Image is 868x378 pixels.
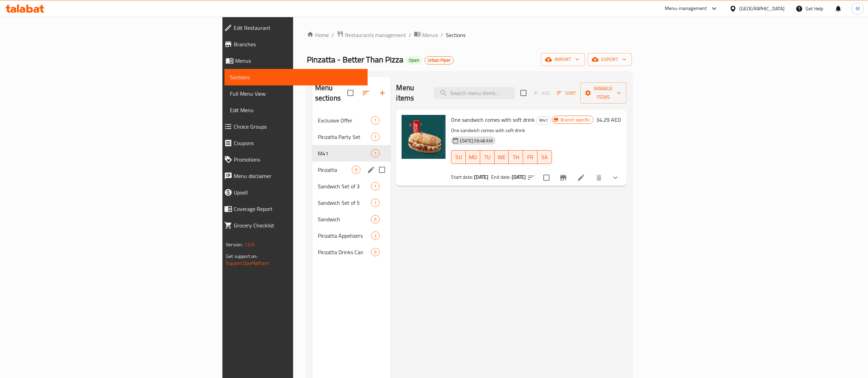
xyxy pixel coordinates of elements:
a: Edit Restaurant [219,20,367,36]
span: Branches [234,40,362,48]
span: Sections [230,73,362,81]
span: Open [406,57,422,63]
span: Manage items [586,84,621,102]
button: WE [495,150,509,164]
span: Choice Groups [234,122,362,131]
svg: Show Choices [611,174,620,182]
span: Sandwich [318,215,371,223]
span: M41 [536,116,551,124]
span: Pinzatta Party Set [318,133,371,141]
span: Add item [531,88,553,98]
a: Upsell [219,184,367,201]
span: import [546,55,579,64]
span: 1.0.0 [244,240,255,249]
span: 9 [352,167,360,173]
span: Edit Restaurant [234,24,362,32]
div: items [371,199,380,207]
span: Sandwich Set of 3 [318,182,371,190]
div: Exclusive Offer1 [312,112,391,129]
button: TU [480,150,495,164]
h2: Menu items [396,83,425,103]
button: Manage items [580,82,626,104]
div: Pinzatta Appetizers2 [312,227,391,244]
div: items [352,166,360,174]
button: export [588,53,632,66]
button: Sort [555,88,578,98]
span: Urban Piper [425,57,453,63]
span: Exclusive Offer [318,116,371,125]
div: items [371,133,380,141]
span: Coupons [234,139,362,147]
div: Pinzatta9edit [312,162,391,178]
span: Sections [446,31,465,39]
div: Pinzatta Appetizers [318,232,371,240]
div: items [371,248,380,256]
span: Pinzatta Drinks Can [318,248,371,256]
span: 1 [371,200,379,206]
div: items [371,116,380,125]
div: items [371,149,380,157]
button: SU [451,150,466,164]
div: Sandwich Set of 51 [312,194,391,211]
span: TU [483,152,492,162]
button: delete [591,169,607,186]
b: [DATE] [474,173,488,181]
nav: Menu sections [312,109,391,263]
b: [DATE] [512,173,526,181]
p: One sandwich comes with soft drink [451,126,552,135]
span: Version: [226,240,243,249]
button: Branch-specific-item [555,169,571,186]
span: Edit Menu [230,106,362,114]
div: items [371,182,380,190]
span: 2 [371,233,379,239]
a: Menu disclaimer [219,168,367,184]
li: / [409,31,411,39]
span: Promotions [234,155,362,164]
span: SU [454,152,463,162]
span: Menus [235,57,362,65]
span: Sort sections [358,85,374,101]
input: search [434,87,515,99]
span: Select section [516,86,531,100]
a: Support.OpsPlatform [226,259,269,268]
div: items [371,215,380,223]
span: Sort items [553,88,580,98]
span: Pinzatta [318,166,352,174]
span: Pinzatta - Better Than Pizza [307,52,403,67]
button: import [541,53,585,66]
span: MO [468,152,477,162]
span: Restaurants management [345,31,406,39]
a: Coupons [219,135,367,151]
span: 1 [371,134,379,140]
span: M41 [318,149,371,157]
div: Pinzatta Drinks Can5 [312,244,391,260]
button: SA [537,150,552,164]
button: TH [509,150,523,164]
span: Coverage Report [234,205,362,213]
a: Sections [224,69,367,85]
a: Menus [414,31,438,39]
span: Full Menu View [230,90,362,98]
div: Sandwich6 [312,211,391,227]
a: Edit menu item [577,174,585,182]
span: Menus [422,31,438,39]
div: Pinzatta Party Set1 [312,129,391,145]
span: export [593,55,626,64]
span: Branch specific [558,117,593,123]
span: Grocery Checklist [234,221,362,229]
div: [GEOGRAPHIC_DATA] [739,5,785,12]
span: SA [540,152,549,162]
span: WE [497,152,506,162]
button: show more [607,169,624,186]
span: Sandwich Set of 5 [318,199,371,207]
button: FR [523,150,537,164]
div: Open [406,56,422,64]
span: 5 [371,249,379,256]
li: / [441,31,443,39]
span: Select all sections [343,86,358,100]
